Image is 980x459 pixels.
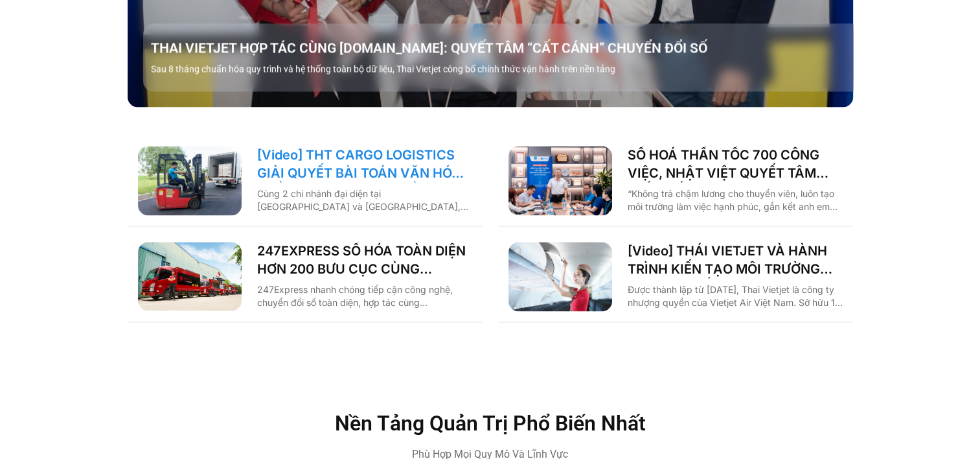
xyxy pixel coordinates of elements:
[628,146,843,182] a: SỐ HOÁ THẦN TỐC 700 CÔNG VIỆC, NHẬT VIỆT QUYẾT TÂM “GẮN KẾT TÀU – BỜ”
[257,242,472,278] a: 247EXPRESS SỐ HÓA TOÀN DIỆN HƠN 200 BƯU CỤC CÙNG [DOMAIN_NAME]
[508,242,612,311] img: Thai VietJet chuyển đổi số cùng Basevn
[257,283,472,309] p: 247Express nhanh chóng tiếp cận công nghệ, chuyển đổi số toàn diện, hợp tác cùng [DOMAIN_NAME] để...
[215,413,766,434] h2: Nền Tảng Quản Trị Phổ Biến Nhất
[151,39,861,57] a: THAI VIETJET HỢP TÁC CÙNG [DOMAIN_NAME]: QUYẾT TÂM “CẤT CÁNH” CHUYỂN ĐỔI SỐ
[138,242,242,311] img: 247 express chuyển đổi số cùng base
[628,187,843,213] p: “Không trả chậm lương cho thuyền viên, luôn tạo môi trường làm việc hạnh phúc, gắn kết anh em tàu...
[151,62,861,76] p: Sau 8 tháng chuẩn hóa quy trình và hệ thống toàn bộ dữ liệu, Thai Vietjet công bố chính thức vận ...
[628,283,843,309] p: Được thành lập từ [DATE], Thai Vietjet là công ty nhượng quyền của Vietjet Air Việt Nam. Sở hữu 1...
[257,146,472,182] a: [Video] THT CARGO LOGISTICS GIẢI QUYẾT BÀI TOÁN VĂN HÓA NHẰM TĂNG TRƯỞNG BỀN VỮNG CÙNG BASE
[257,187,472,213] p: Cùng 2 chi nhánh đại diện tại [GEOGRAPHIC_DATA] và [GEOGRAPHIC_DATA], THT Cargo Logistics là một ...
[628,242,843,278] a: [Video] THÁI VIETJET VÀ HÀNH TRÌNH KIẾN TẠO MÔI TRƯỜNG LÀM VIỆC SỐ CÙNG [DOMAIN_NAME]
